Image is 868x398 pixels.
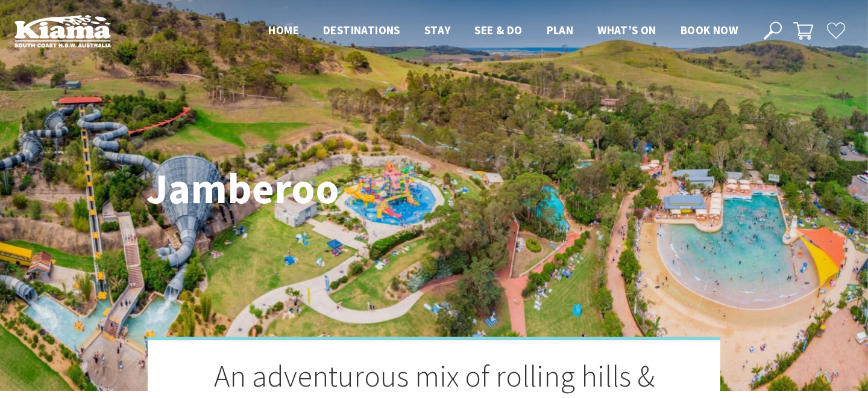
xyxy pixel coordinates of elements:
[146,165,487,212] h1: Jamberoo
[14,14,111,47] img: Kiama Logo
[424,23,451,37] span: Stay
[547,23,574,37] span: Plan
[681,23,738,37] span: Book now
[474,23,522,37] span: See & Do
[597,23,656,37] span: What’s On
[268,23,299,37] span: Home
[256,21,750,41] nav: Main Menu
[323,23,400,37] span: Destinations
